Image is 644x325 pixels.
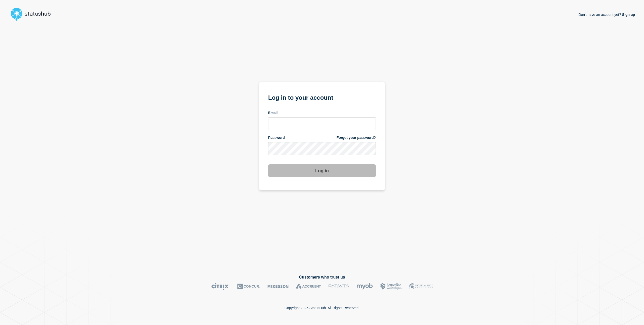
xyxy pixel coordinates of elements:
[285,306,359,310] p: Copyright 2025 StatusHub. All Rights Reserved.
[356,283,373,290] img: myob logo
[329,283,349,290] img: DataVita logo
[409,283,433,290] img: MSU logo
[9,6,57,22] img: StatusHub logo
[267,283,289,290] img: McKesson logo
[337,135,376,140] a: Forgot your password?
[237,283,260,290] img: Concur logo
[268,111,277,115] span: Email
[268,117,376,130] input: email input
[621,13,635,17] a: Sign up
[380,283,402,290] img: Bottomline logo
[268,142,376,155] input: password input
[211,283,230,290] img: Citrix logo
[296,283,321,290] img: Accruent logo
[268,135,285,140] span: Password
[9,275,635,280] h2: Customers who trust us
[268,92,376,102] h1: Log in to your account
[268,164,376,177] button: Log in
[578,9,635,21] p: Don't have an account yet?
